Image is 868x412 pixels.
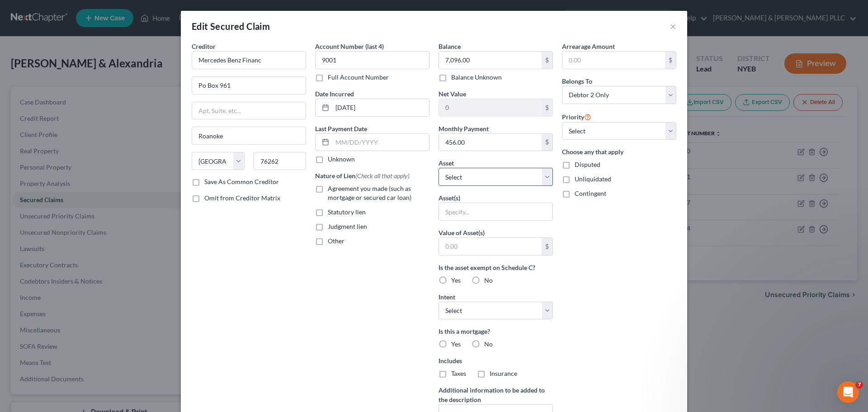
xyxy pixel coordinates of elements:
span: Taxes [451,369,466,377]
label: Asset(s) [439,193,460,203]
label: Unknown [328,155,355,164]
img: Profile image for Sara [89,14,107,33]
div: Close [156,14,172,31]
label: Save As Common Creditor [204,177,279,186]
div: Form Preview Helper [19,218,151,227]
label: Balance [439,42,461,51]
span: Belongs To [562,77,592,85]
div: $ [542,238,552,255]
img: logo [18,20,71,28]
div: $ [542,99,552,116]
div: Attorney's Disclosure of Compensation [19,201,151,210]
input: Apt, Suite, etc... [192,102,306,119]
span: Unliquidated [575,175,611,183]
label: Monthly Payment [439,124,489,133]
div: Statement of Financial Affairs - Payments Made in the Last 90 days [13,171,168,197]
span: Other [328,237,344,245]
label: Priority [562,111,591,122]
span: Asset [439,159,454,167]
span: Creditor [192,43,216,50]
label: Choose any that apply [562,147,676,156]
p: How can we help? [18,80,163,95]
div: Send us a message [19,114,151,123]
div: $ [542,134,552,151]
label: Intent [439,292,455,302]
input: MM/DD/YYYY [332,99,429,116]
span: Contingent [575,189,606,197]
input: Search creditor by name... [192,51,306,69]
label: Arrearage Amount [562,42,615,51]
label: Includes [439,356,553,365]
button: Search for help [13,149,168,167]
span: Omit from Creditor Matrix [204,194,280,202]
span: 7 [856,381,863,388]
label: Value of Asset(s) [439,228,485,237]
label: Balance Unknown [451,73,502,82]
input: Enter address... [192,77,306,94]
span: No [484,340,493,348]
span: Help [143,305,158,311]
span: Agreement you made (such as mortgage or secured car loan) [328,185,411,201]
img: Profile image for Emma [106,14,124,33]
input: 0.00 [562,52,665,69]
button: Messages [60,282,120,318]
label: Nature of Lien [315,171,410,180]
label: Account Number (last 4) [315,42,384,51]
button: Help [121,282,181,318]
span: Judgment lien [328,223,367,230]
input: 0.00 [439,99,542,116]
input: Specify... [439,203,552,220]
input: Enter zip... [254,152,307,170]
span: Yes [451,276,461,284]
div: Attorney's Disclosure of Compensation [13,197,168,214]
label: Full Account Number [328,73,389,82]
input: MM/DD/YYYY [332,134,429,151]
label: Net Value [439,89,466,99]
div: Amendments [19,234,151,244]
span: No [484,276,493,284]
div: We typically reply in a few hours [19,123,151,133]
input: 0.00 [439,238,542,255]
div: Edit Secured Claim [192,20,270,33]
span: Disputed [575,161,600,168]
p: Hi there! [18,64,163,80]
img: Profile image for Lindsey [123,14,141,33]
span: (Check all that apply) [355,172,410,180]
label: Additional information to be added to the description [439,385,553,404]
div: Form Preview Helper [13,214,168,231]
span: Search for help [19,154,73,163]
span: Messages [75,305,106,311]
label: Is this a mortgage? [439,327,553,336]
div: $ [665,52,676,69]
div: Amendments [13,231,168,247]
label: Date Incurred [315,89,354,99]
div: $ [542,52,552,69]
label: Last Payment Date [315,124,367,133]
label: Is the asset exempt on Schedule C? [439,263,553,272]
div: Statement of Financial Affairs - Payments Made in the Last 90 days [19,175,151,194]
span: Statutory lien [328,208,366,216]
span: Home [20,305,40,311]
button: × [670,21,676,32]
input: Enter city... [192,127,306,144]
input: 0.00 [439,134,542,151]
div: Send us a messageWe typically reply in a few hours [9,106,172,141]
input: 0.00 [439,52,542,69]
span: Insurance [490,369,517,377]
input: XXXX [315,51,429,69]
span: Yes [451,340,461,348]
iframe: Intercom live chat [837,381,859,403]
